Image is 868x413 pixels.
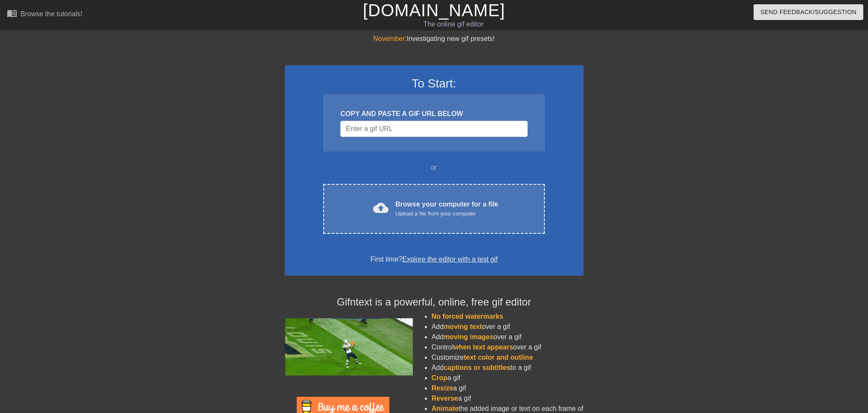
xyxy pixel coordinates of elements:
div: Upload a file from your computer [395,209,498,218]
span: November: [373,35,406,42]
span: No forced watermarks [432,313,503,320]
li: a gif [432,393,584,404]
span: moving text [444,323,482,330]
div: Browse the tutorials! [20,10,82,17]
div: Investigating new gif presets! [285,34,584,44]
button: Send Feedback/Suggestion [754,4,863,20]
li: Add over a gif [432,322,584,332]
div: The online gif editor [294,19,614,29]
span: captions or subtitles [444,364,510,371]
span: text color and outline [464,354,533,361]
li: Control over a gif [432,342,584,352]
li: a gif [432,383,584,393]
h3: To Start: [296,76,573,91]
a: Explore the editor with a test gif [402,256,497,263]
div: or [307,163,561,173]
span: menu_book [7,8,17,18]
li: Add over a gif [432,332,584,342]
li: a gif [432,373,584,383]
span: moving images [444,333,493,340]
h4: Gifntext is a powerful, online, free gif editor [285,296,584,308]
div: COPY AND PASTE A GIF URL BELOW [340,109,527,119]
span: cloud_upload [373,200,389,215]
span: Crop [432,374,447,381]
span: Send Feedback/Suggestion [760,7,856,17]
a: Browse the tutorials! [7,8,82,21]
span: Animate [432,405,459,412]
a: [DOMAIN_NAME] [363,1,505,20]
span: Resize [432,384,453,392]
span: Reverse [432,395,458,402]
img: football_small.gif [285,318,413,375]
div: First time? [296,254,573,265]
li: Customize [432,352,584,363]
span: when text appears [453,343,513,351]
div: Browse your computer for a file [395,199,498,218]
li: Add to a gif [432,363,584,373]
input: Username [340,121,527,137]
